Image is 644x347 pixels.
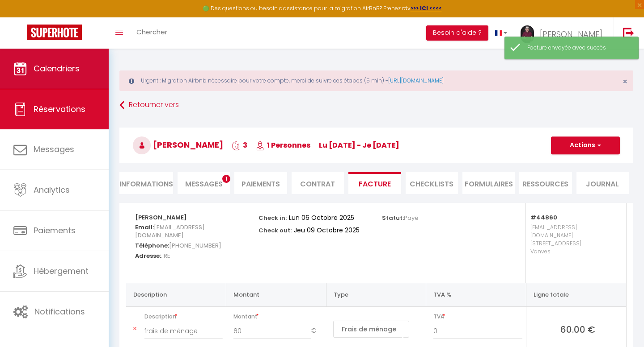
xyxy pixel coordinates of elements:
[161,249,170,262] span: . RE
[530,221,617,274] p: [EMAIL_ADDRESS][DOMAIN_NAME] [STREET_ADDRESS] Vanves
[185,179,223,189] span: Messages
[135,223,154,231] strong: Email:
[348,172,401,194] li: Facture
[233,310,323,323] span: Montant
[426,25,488,41] button: Besoin d'aide ?
[526,283,626,306] th: Ligne totale
[135,252,161,260] strong: Adresse:
[534,323,623,335] span: 60.00 €
[623,27,634,38] img: logout
[34,306,85,317] span: Notifications
[126,283,226,306] th: Description
[169,239,221,252] span: [PHONE_NUMBER]
[256,140,310,150] span: 1 Personnes
[226,283,326,306] th: Montant
[576,172,629,194] li: Journal
[130,17,174,49] a: Chercher
[135,241,169,250] strong: Téléphone:
[406,172,458,194] li: CHECKLISTS
[34,225,76,236] span: Paiements
[292,172,344,194] li: Contrat
[135,221,205,242] span: [EMAIL_ADDRESS][DOMAIN_NAME]
[623,78,627,86] button: Close
[326,283,426,306] th: Type
[34,63,80,74] span: Calendriers
[34,265,89,277] span: Hébergement
[521,25,534,43] img: ...
[433,310,522,323] span: TVA
[530,213,557,222] strong: #44860
[388,77,444,84] a: [URL][DOMAIN_NAME]
[623,76,627,87] span: ×
[519,172,572,194] li: Ressources
[311,323,322,339] span: €
[136,27,167,37] span: Chercher
[222,175,230,183] span: 1
[232,140,247,150] span: 3
[258,212,287,222] p: Check in:
[426,283,526,306] th: TVA %
[551,136,620,154] button: Actions
[135,213,187,222] strong: [PERSON_NAME]
[133,139,223,150] span: [PERSON_NAME]
[34,184,70,195] span: Analytics
[34,144,74,155] span: Messages
[514,17,614,49] a: ... [PERSON_NAME]
[34,103,85,115] span: Réservations
[462,172,515,194] li: FORMULAIRES
[404,214,419,222] span: Payé
[234,172,287,194] li: Paiements
[144,310,223,323] span: Description
[258,224,292,235] p: Check out:
[382,212,419,222] p: Statut:
[411,4,442,12] a: >>> ICI <<<<
[27,25,82,40] img: Super Booking
[119,70,633,91] div: Urgent : Migration Airbnb nécessaire pour votre compte, merci de suivre ces étapes (5 min) -
[540,29,602,40] span: [PERSON_NAME]
[119,97,633,113] a: Retourner vers
[527,44,629,52] div: Facture envoyée avec succès
[319,140,399,150] span: lu [DATE] - je [DATE]
[119,172,173,194] li: Informations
